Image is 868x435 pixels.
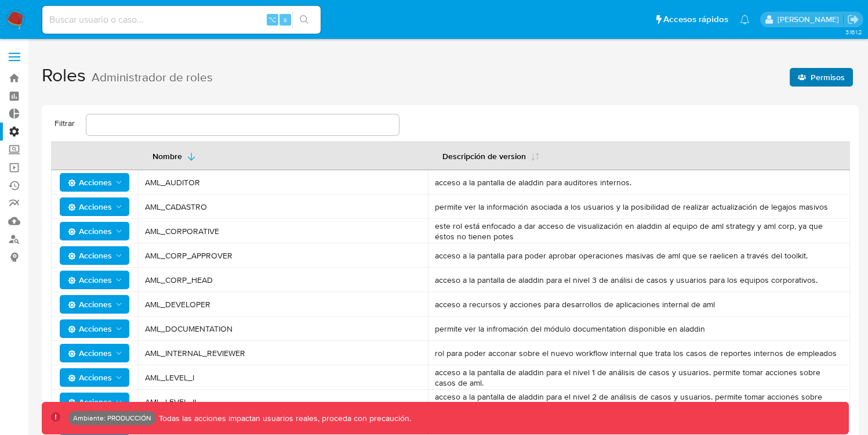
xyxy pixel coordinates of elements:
a: Salir [847,13,859,26]
span: ⌥ [268,14,277,25]
span: s [284,14,287,25]
button: search-icon [292,12,316,28]
span: Accesos rápidos [663,13,728,26]
input: Buscar usuario o caso... [42,12,321,27]
p: david.campana@mercadolibre.com [778,14,843,25]
p: Ambiente: PRODUCCIÓN [73,416,151,420]
p: Todas las acciones impactan usuarios reales, proceda con precaución. [156,413,411,424]
a: Notificaciones [740,15,750,24]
